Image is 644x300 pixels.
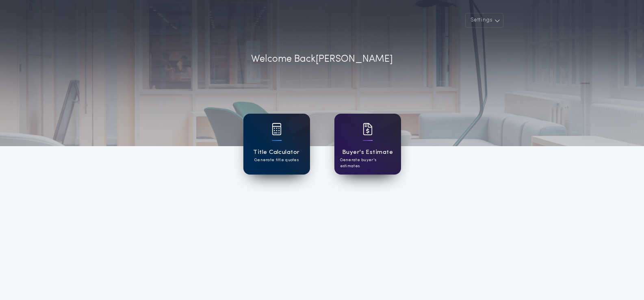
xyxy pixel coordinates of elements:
[363,123,373,135] img: card icon
[272,123,282,135] img: card icon
[340,157,395,169] p: Generate buyer's estimates
[254,157,299,163] p: Generate title quotes
[465,13,503,28] button: Settings
[342,148,393,157] h1: Buyer's Estimate
[251,52,393,67] p: Welcome Back [PERSON_NAME]
[334,114,401,175] a: card iconBuyer's EstimateGenerate buyer's estimates
[253,148,299,157] h1: Title Calculator
[243,114,310,175] a: card iconTitle CalculatorGenerate title quotes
